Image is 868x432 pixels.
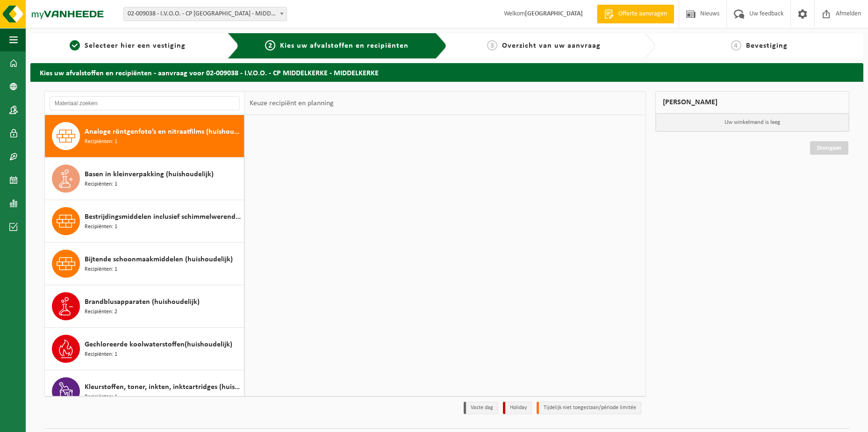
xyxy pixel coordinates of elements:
span: Recipiënten: 2 [85,308,117,317]
p: Uw winkelmand is leeg [656,114,849,131]
button: Kleurstoffen, toner, inkten, inktcartridges (huishoudelijk) Recipiënten: 1 [45,370,244,413]
span: Recipiënten: 1 [85,350,117,359]
span: 2 [265,40,275,50]
div: [PERSON_NAME] [655,91,850,114]
span: Basen in kleinverpakking (huishoudelijk) [85,169,214,180]
a: 1Selecteer hier een vestiging [35,40,220,51]
span: Bevestiging [746,42,788,50]
span: Brandblusapparaten (huishoudelijk) [85,296,200,308]
span: Offerte aanvragen [616,9,669,19]
span: 1 [70,40,80,50]
span: Overzicht van uw aanvraag [502,42,601,50]
button: Basen in kleinverpakking (huishoudelijk) Recipiënten: 1 [45,158,244,200]
span: Recipiënten: 1 [85,180,117,189]
h2: Kies uw afvalstoffen en recipiënten - aanvraag voor 02-009038 - I.V.O.O. - CP MIDDELKERKE - MIDDE... [30,63,863,81]
span: Analoge röntgenfoto’s en nitraatfilms (huishoudelijk) [85,126,242,137]
button: Analoge röntgenfoto’s en nitraatfilms (huishoudelijk) Recipiënten: 1 [45,115,244,158]
li: Vaste dag [464,402,498,414]
li: Holiday [503,402,532,414]
span: 02-009038 - I.V.O.O. - CP MIDDELKERKE - MIDDELKERKE [124,7,287,21]
button: Bijtende schoonmaakmiddelen (huishoudelijk) Recipiënten: 1 [45,243,244,285]
button: Brandblusapparaten (huishoudelijk) Recipiënten: 2 [45,285,244,328]
li: Tijdelijk niet toegestaan/période limitée [537,402,641,414]
span: 3 [487,40,497,50]
a: Offerte aanvragen [597,5,674,23]
strong: [GEOGRAPHIC_DATA] [525,10,583,17]
span: Recipiënten: 1 [85,265,117,274]
span: Recipiënten: 1 [85,223,117,231]
span: Kleurstoffen, toner, inkten, inktcartridges (huishoudelijk) [85,382,242,393]
button: Gechloreerde koolwaterstoffen(huishoudelijk) Recipiënten: 1 [45,328,244,370]
span: Recipiënten: 1 [85,393,117,402]
a: Doorgaan [810,141,848,155]
span: Recipiënten: 1 [85,137,117,146]
span: 4 [731,40,741,50]
span: Bestrijdingsmiddelen inclusief schimmelwerende beschermingsmiddelen (huishoudelijk) [85,211,242,223]
div: Keuze recipiënt en planning [245,92,338,115]
button: Bestrijdingsmiddelen inclusief schimmelwerende beschermingsmiddelen (huishoudelijk) Recipiënten: 1 [45,200,244,243]
span: Bijtende schoonmaakmiddelen (huishoudelijk) [85,254,233,265]
span: Selecteer hier een vestiging [85,42,186,50]
input: Materiaal zoeken [50,96,240,110]
span: Kies uw afvalstoffen en recipiënten [280,42,409,50]
span: Gechloreerde koolwaterstoffen(huishoudelijk) [85,339,232,350]
span: 02-009038 - I.V.O.O. - CP MIDDELKERKE - MIDDELKERKE [123,7,287,21]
